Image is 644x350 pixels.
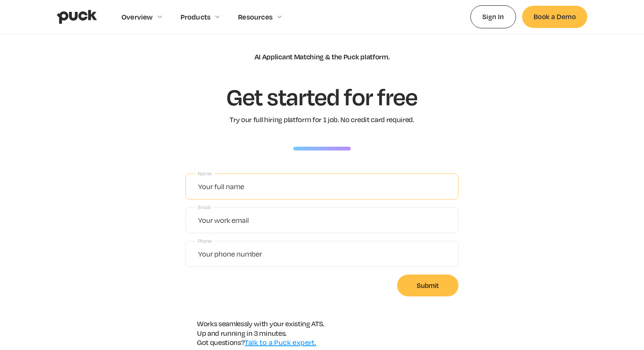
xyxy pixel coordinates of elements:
[522,6,587,28] a: Book a Demo
[195,236,215,246] label: Phone:
[122,13,153,21] div: Overview
[238,13,273,21] div: Resources
[197,329,324,337] div: Up and running in 3 minutes.
[195,168,215,179] label: Name:
[230,115,414,124] div: Try our full hiring platform for 1 job. No credit card required.
[195,202,214,213] label: Email:
[397,275,458,296] input: Submit
[197,319,324,328] div: Works seamlessly with your existing ATS.
[186,173,458,296] form: Free trial sign up
[227,84,417,109] h1: Get started for free
[186,207,458,233] input: Your work email
[186,241,458,267] input: Your phone number
[186,173,458,200] input: Your full name
[197,338,324,347] div: Got questions?
[255,52,390,61] div: AI Applicant Matching & the Puck platform.
[245,338,316,347] a: Talk to a Puck expert.
[470,5,516,28] a: Sign In
[181,13,211,21] div: Products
